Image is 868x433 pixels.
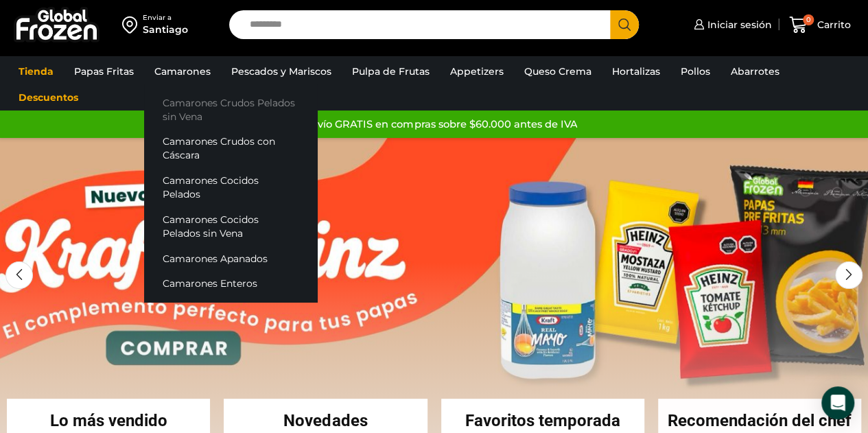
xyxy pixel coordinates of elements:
a: Camarones Cocidos Pelados sin Vena [144,207,317,246]
a: Queso Crema [517,58,598,84]
div: Enviar a [143,13,188,23]
a: Tienda [12,58,60,84]
div: Santiago [143,23,188,36]
a: 0 Carrito [786,9,854,41]
span: Iniciar sesión [704,18,772,32]
div: Open Intercom Messenger [821,386,854,419]
a: Camarones Crudos con Cáscara [144,129,317,168]
a: Pescados y Mariscos [224,58,338,84]
span: 0 [803,14,814,25]
h2: Favoritos temporada [441,412,644,429]
a: Camarones Enteros [144,271,317,296]
a: Pollos [674,58,717,84]
a: Abarrotes [724,58,786,84]
a: Papas Fritas [67,58,141,84]
a: Descuentos [12,84,85,110]
h2: Lo más vendido [7,412,210,429]
a: Camarones Cocidos Pelados [144,168,317,207]
img: address-field-icon.svg [122,13,143,36]
span: Carrito [814,18,851,32]
button: Search button [610,10,639,39]
a: Camarones Crudos Pelados sin Vena [144,90,317,129]
a: Camarones [148,58,218,84]
a: Hortalizas [605,58,667,84]
div: Next slide [835,261,863,289]
h2: Recomendación del chef [658,412,861,429]
a: Pulpa de Frutas [345,58,436,84]
div: Previous slide [5,261,33,289]
a: Appetizers [443,58,511,84]
a: Iniciar sesión [690,11,772,38]
h2: Novedades [224,412,427,429]
a: Camarones Apanados [144,246,317,271]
